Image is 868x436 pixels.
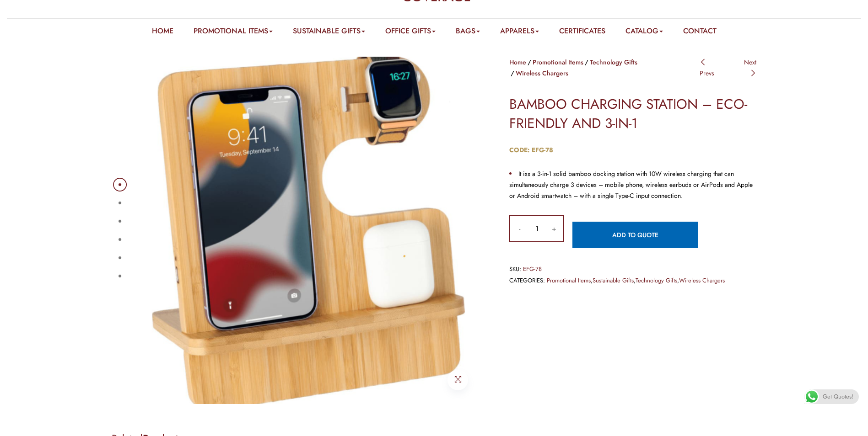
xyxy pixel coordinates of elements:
a: Home [509,58,526,67]
a: Bags [456,26,480,40]
span: Next [744,58,756,67]
a: Technology Gifts [590,58,637,67]
a: Prevs [700,58,714,78]
strong: CODE: EFG-78 [509,145,553,154]
a: Add to quote [572,222,698,248]
input: Product quantity [528,216,545,241]
span: , , , [509,276,756,286]
button: 4 of 6 [119,238,121,241]
button: 6 of 6 [119,275,121,277]
button: 1 of 6 [119,183,121,186]
button: 5 of 6 [119,256,121,259]
a: Wireless Chargers [516,69,568,78]
button: 2 of 6 [119,202,121,204]
a: Catalog [625,26,663,40]
a: Promotional Items [547,276,591,285]
span: Categories: [509,276,545,285]
a: Wireless Chargers [679,276,725,285]
button: 3 of 6 [119,220,121,223]
a: Sustainable Gifts [293,26,365,40]
a: Apparels [500,26,539,40]
a: Office Gifts [385,26,436,40]
span: Prevs [700,69,714,78]
a: Technology Gifts [636,276,677,285]
nav: Posts [700,57,756,79]
input: + [545,216,563,241]
span: SKU: [509,265,521,273]
span: It iss a 3-in-1 solid bamboo docking station with 10W wireless charging that can simultaneously c... [509,169,753,200]
a: Home [152,26,173,40]
a: Sustainable Gifts [593,276,634,285]
span: EFG-78 [523,265,542,273]
span: Get Quotes! [823,389,853,404]
h1: BAMBOO CHARGING STATION – ECO-FRIENDLY AND 3-IN-1 [509,95,756,133]
img: ECF-78-sustainable-coverage-6 [135,57,482,404]
a: Certificates [559,26,605,40]
a: Next [744,58,756,78]
input: - [510,216,528,241]
a: Contact [683,26,717,40]
a: Promotional Items [533,58,583,67]
a: Promotional Items [194,26,273,40]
